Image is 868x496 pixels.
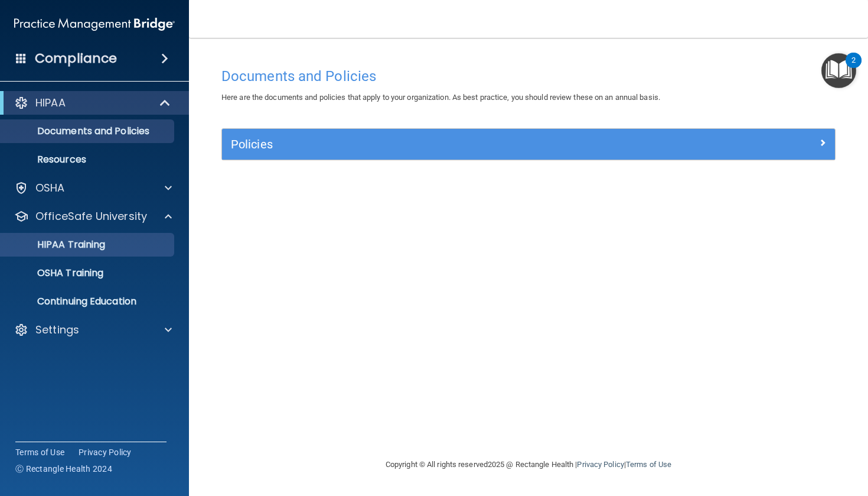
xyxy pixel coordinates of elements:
a: Settings [14,323,172,337]
a: Privacy Policy [79,446,132,458]
p: OfficeSafe University [35,209,147,223]
div: 2 [851,60,856,76]
p: HIPAA [35,96,66,110]
p: Resources [8,154,169,166]
p: Continuing Education [8,296,169,307]
a: OfficeSafe University [14,209,172,223]
h5: Policies [231,138,673,151]
img: PMB logo [14,12,175,36]
a: Terms of Use [15,446,64,458]
p: HIPAA Training [8,239,105,251]
div: Copyright © All rights reserved 2025 @ Rectangle Health | | [313,446,744,484]
a: OSHA [14,181,172,195]
p: OSHA [35,181,65,195]
span: Ⓒ Rectangle Health 2024 [15,463,112,475]
h4: Compliance [35,50,117,67]
span: Here are the documents and policies that apply to your organization. As best practice, you should... [221,93,660,102]
button: Open Resource Center, 2 new notifications [821,53,856,88]
a: Terms of Use [626,460,671,469]
p: Settings [35,323,79,337]
a: Policies [231,135,826,154]
h4: Documents and Policies [221,69,836,84]
p: Documents and Policies [8,125,169,137]
a: HIPAA [14,96,171,110]
a: Privacy Policy [577,460,624,469]
p: OSHA Training [8,267,103,279]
